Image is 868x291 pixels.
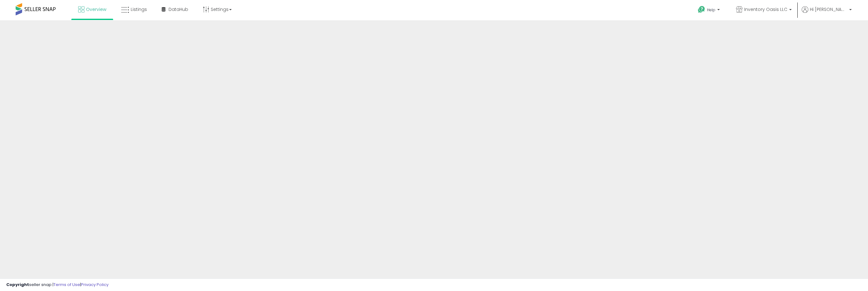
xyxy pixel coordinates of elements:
i: Get Help [698,6,705,13]
span: Inventory Oasis LLC [744,6,787,12]
a: Hi [PERSON_NAME] [802,6,852,20]
span: Hi [PERSON_NAME] [810,6,847,12]
span: Listings [131,6,147,12]
a: Help [693,1,726,20]
span: DataHub [169,6,188,12]
span: Help [707,7,715,12]
span: Overview [86,6,106,12]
